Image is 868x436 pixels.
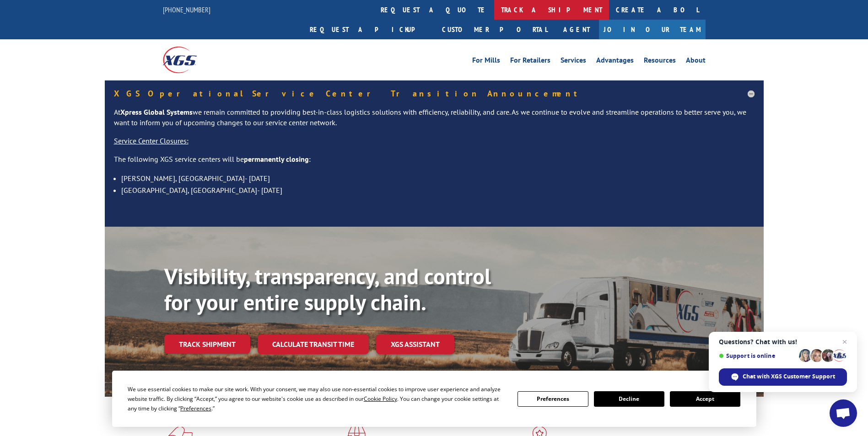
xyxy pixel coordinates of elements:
[376,335,454,354] a: XGS ASSISTANT
[743,372,835,381] span: Chat with XGS Customer Support
[472,57,500,67] a: For Mills
[114,90,755,98] h5: XGS Operational Service Center Transition Announcement
[364,395,397,403] span: Cookie Policy
[518,391,588,407] button: Preferences
[164,335,250,354] a: Track shipment
[303,20,435,39] a: Request a pickup
[599,20,706,39] a: Join Our Team
[121,172,755,184] li: [PERSON_NAME], [GEOGRAPHIC_DATA]- [DATE]
[258,335,369,354] a: Calculate transit time
[128,384,507,413] div: We use essential cookies to make our site work. With your consent, we may also use non-essential ...
[114,136,189,145] u: Service Center Closures:
[163,5,210,14] a: [PHONE_NUMBER]
[510,57,550,67] a: For Retailers
[435,20,554,39] a: Customer Portal
[121,184,755,196] li: [GEOGRAPHIC_DATA], [GEOGRAPHIC_DATA]- [DATE]
[596,57,634,67] a: Advantages
[164,262,491,317] b: Visibility, transparency, and control for your entire supply chain.
[180,404,211,412] span: Preferences
[719,352,796,359] span: Support is online
[719,338,847,346] span: Questions? Chat with us!
[112,371,756,427] div: Cookie Consent Prompt
[114,154,755,172] p: The following XGS service centers will be :
[719,368,847,386] span: Chat with XGS Customer Support
[120,107,193,117] strong: Xpress Global Systems
[686,57,706,67] a: About
[244,154,309,164] strong: permanently closing
[554,20,599,39] a: Agent
[670,391,740,407] button: Accept
[561,57,586,67] a: Services
[830,399,857,427] a: Open chat
[114,107,755,136] p: At we remain committed to providing best-in-class logistics solutions with efficiency, reliabilit...
[594,391,664,407] button: Decline
[644,57,676,67] a: Resources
